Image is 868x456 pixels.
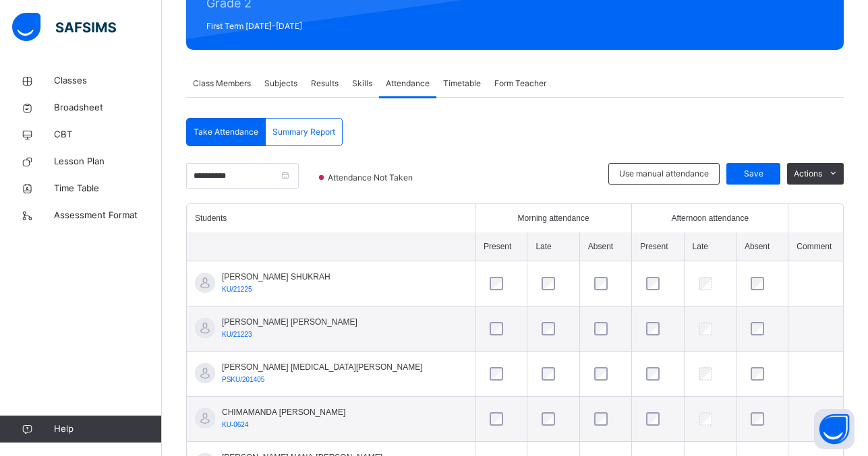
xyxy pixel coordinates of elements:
[222,406,345,418] span: CHIMAMANDA [PERSON_NAME]
[352,77,372,90] span: Skills
[527,232,579,261] th: Late
[386,77,430,90] span: Attendance
[475,232,527,261] th: Present
[54,182,162,195] span: Time Table
[222,271,330,283] span: [PERSON_NAME] SHUKRAH
[222,286,252,293] span: KU/21225
[54,209,162,222] span: Assessment Format
[194,126,258,138] span: Take Attendance
[326,172,417,184] span: Attendance Not Taken
[193,77,251,90] span: Class Members
[54,422,161,436] span: Help
[54,155,162,168] span: Lesson Plan
[264,77,297,90] span: Subjects
[54,101,162,115] span: Broadsheet
[222,316,357,328] span: [PERSON_NAME] [PERSON_NAME]
[632,232,684,261] th: Present
[684,232,736,261] th: Late
[222,376,264,383] span: PSKU/201405
[736,168,770,180] span: Save
[494,77,546,90] span: Form Teacher
[54,128,162,141] span: CBT
[187,204,475,232] th: Students
[12,13,116,41] img: safsims
[222,421,248,428] span: KU-0624
[788,232,843,261] th: Comment
[54,74,162,88] span: Classes
[222,331,252,338] span: KU/21223
[671,212,749,224] span: Afternoon attendance
[619,168,709,180] span: Use manual attendance
[814,409,855,449] button: Open asap
[443,77,481,90] span: Timetable
[736,232,788,261] th: Absent
[579,232,631,261] th: Absent
[794,168,822,180] span: Actions
[272,126,335,138] span: Summary Report
[518,212,589,224] span: Morning attendance
[311,77,339,90] span: Results
[222,361,423,373] span: [PERSON_NAME] [MEDICAL_DATA][PERSON_NAME]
